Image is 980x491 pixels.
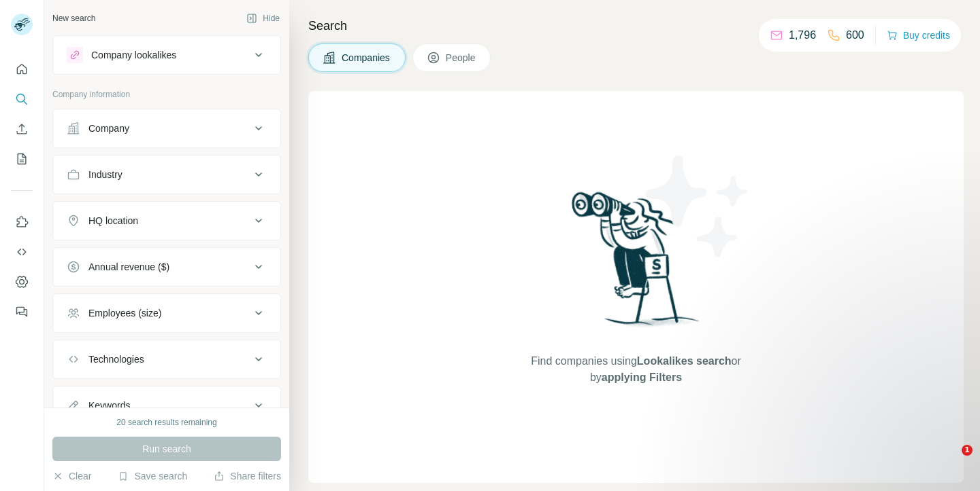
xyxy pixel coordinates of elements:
[52,12,95,24] div: New search
[53,112,280,145] button: Company
[53,389,280,422] button: Keywords
[214,469,281,483] button: Share filters
[934,445,966,477] iframe: Intercom live chat
[446,51,477,65] span: People
[11,87,33,111] button: Search
[789,27,816,43] p: 1,796
[11,240,33,264] button: Use Surfe API
[846,27,864,43] p: 600
[88,168,122,181] div: Industry
[52,88,281,101] p: Company information
[88,260,169,274] div: Annual revenue ($)
[88,122,129,135] div: Company
[53,251,280,283] button: Annual revenue ($)
[887,26,950,45] button: Buy credits
[342,51,391,65] span: Companies
[53,158,280,191] button: Industry
[53,343,280,376] button: Technologies
[637,355,732,367] span: Lookalikes search
[566,188,707,340] img: Surfe Illustration - Woman searching with binoculars
[11,14,33,35] img: Avatar
[237,8,289,29] button: Hide
[11,210,33,234] button: Use Surfe on LinkedIn
[88,352,144,366] div: Technologies
[11,147,33,171] button: My lists
[116,416,216,429] div: 20 search results remaining
[527,353,745,386] span: Find companies using or by
[11,57,33,81] button: Quick start
[88,214,138,228] div: HQ location
[602,371,682,383] span: applying Filters
[308,16,964,35] h4: Search
[53,39,280,71] button: Company lookalikes
[91,48,176,62] div: Company lookalikes
[11,117,33,141] button: Enrich CSV
[53,204,280,237] button: HQ location
[11,299,33,324] button: Feedback
[88,306,161,320] div: Employees (size)
[962,445,973,456] span: 1
[11,270,33,294] button: Dashboard
[636,145,759,268] img: Surfe Illustration - Stars
[53,297,280,329] button: Employees (size)
[52,469,91,483] button: Clear
[88,399,130,412] div: Keywords
[118,469,187,483] button: Save search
